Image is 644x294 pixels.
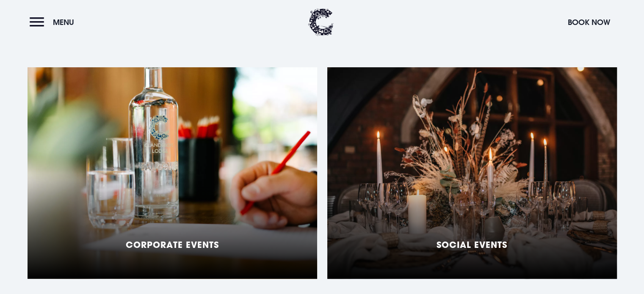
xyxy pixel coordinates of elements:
span: Menu [53,17,74,27]
h5: Corporate Events [126,239,219,250]
h5: Social Events [437,239,507,250]
a: Corporate Events [28,67,317,279]
button: Book Now [564,13,614,31]
a: Social Events [327,67,617,279]
button: Menu [30,13,78,31]
img: Clandeboye Lodge [308,8,334,36]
